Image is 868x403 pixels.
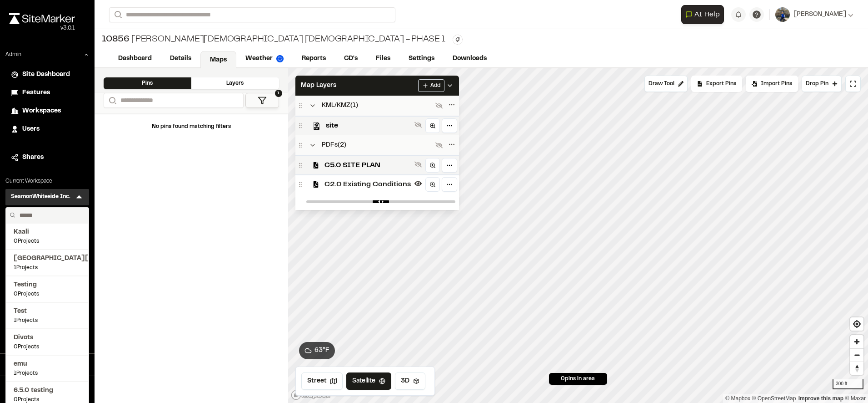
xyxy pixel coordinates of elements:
[301,81,336,91] span: Map Layers
[314,346,329,356] span: 63 ° F
[14,280,81,298] a: Testing0Projects
[293,50,335,67] a: Reports
[399,50,444,67] a: Settings
[425,177,440,192] a: Zoom to layer
[191,77,279,89] div: Layers
[850,317,863,331] button: Find my location
[14,254,81,264] span: [GEOGRAPHIC_DATA][US_STATE]
[9,24,75,32] div: Oh geez...please don't...
[444,50,496,67] a: Downloads
[324,160,411,171] span: C5.0 SITE PLAN
[14,369,81,377] span: 1 Projects
[418,79,444,92] button: Add
[322,140,346,150] span: PDFs ( 2 )
[850,335,863,348] button: Zoom in
[109,50,161,67] a: Dashboard
[11,106,84,116] a: Workspaces
[14,264,81,272] span: 1 Projects
[22,88,50,98] span: Features
[324,179,411,190] span: C2.0 Existing Conditions
[5,51,21,59] p: Admin
[346,372,391,390] button: Satellite
[11,70,84,80] a: Site Dashboard
[245,93,279,108] button: 1
[14,306,81,316] span: Test
[104,77,191,89] div: Pins
[367,50,399,67] a: Files
[802,76,842,92] button: Drop Pin
[561,375,595,383] span: 0 pins in area
[681,5,724,24] button: Open AI Assistant
[322,101,358,111] span: KML/KMZ ( 1 )
[752,395,796,402] a: OpenStreetMap
[413,159,424,170] button: Show layer
[395,372,425,390] button: 3D
[691,76,742,92] div: No pins available to export
[276,55,284,62] img: precipai.png
[706,80,736,88] span: Export Pins
[746,76,798,92] div: Import Pins into your project
[14,290,81,298] span: 0 Projects
[644,76,688,92] button: Draw Tool
[14,254,81,272] a: [GEOGRAPHIC_DATA][US_STATE]1Projects
[413,119,424,130] button: Show layer
[775,7,853,22] button: [PERSON_NAME]
[425,158,440,173] a: Zoom to layer
[14,280,81,290] span: Testing
[850,348,863,362] button: Zoom out
[761,80,792,88] span: Import Pins
[22,70,70,80] span: Site Dashboard
[845,395,866,402] a: Maxar
[649,80,674,88] span: Draw Tool
[11,193,70,202] h3: SeamonWhiteside Inc.
[413,178,424,189] button: Hide layer
[161,50,200,67] a: Details
[291,390,331,400] a: Mapbox logo
[425,118,440,133] a: Zoom to layer
[102,33,445,46] div: [PERSON_NAME][DEMOGRAPHIC_DATA] [DEMOGRAPHIC_DATA] - Phase 1
[14,306,81,325] a: Test1Projects
[22,153,44,163] span: Shares
[14,227,81,245] a: Kaali0Projects
[152,124,231,129] span: No pins found matching filters
[14,386,81,396] span: 6.5.0 testing
[14,333,81,343] span: Divots
[14,333,81,351] a: Divots0Projects
[301,372,343,390] button: Street
[833,379,863,389] div: 300 ft
[14,237,81,245] span: 0 Projects
[14,343,81,351] span: 0 Projects
[798,395,843,402] a: Map feedback
[275,90,282,97] span: 1
[109,7,125,22] button: Search
[11,88,84,98] a: Features
[22,124,40,134] span: Users
[793,10,846,20] span: [PERSON_NAME]
[236,50,293,67] a: Weather
[22,106,61,116] span: Workspaces
[850,362,863,375] button: Reset bearing to north
[11,124,84,134] a: Users
[335,50,367,67] a: CD's
[9,13,75,24] img: rebrand.png
[453,35,463,45] button: Edit Tags
[104,93,120,108] button: Search
[694,9,720,20] span: AI Help
[11,153,84,163] a: Shares
[775,7,790,22] img: User
[14,316,81,325] span: 1 Projects
[200,51,236,68] a: Maps
[430,82,440,90] span: Add
[299,342,335,359] button: 63°F
[14,359,81,377] a: emu1Projects
[5,177,89,185] p: Current Workspace
[102,33,130,46] span: 10856
[313,122,320,130] img: kml_black_icon64.png
[850,349,863,362] span: Zoom out
[681,5,728,24] div: Open AI Assistant
[326,120,411,131] span: site
[14,359,81,369] span: emu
